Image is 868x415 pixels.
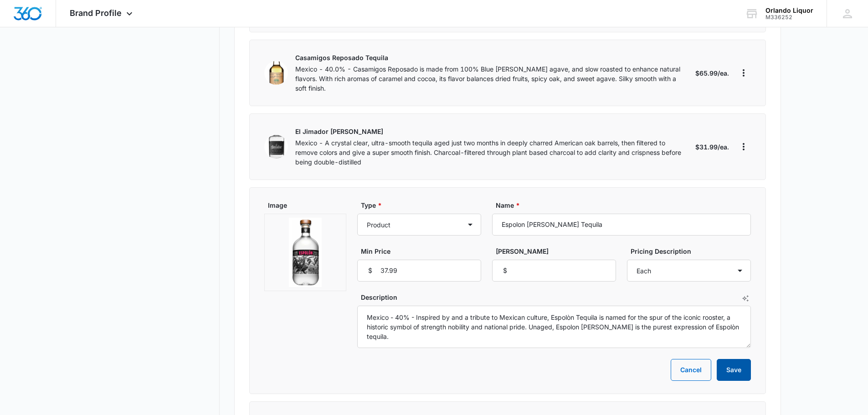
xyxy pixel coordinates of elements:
label: Image [268,200,350,210]
button: More [736,139,751,154]
p: Casamigos Reposado Tequila [295,53,688,62]
label: Type [361,200,485,210]
label: [PERSON_NAME] [496,246,620,256]
div: account name [765,7,813,14]
label: Pricing Description [631,246,755,256]
p: $65.99/ea. [695,68,729,78]
div: $ [498,260,512,282]
span: Brand Profile [70,8,122,18]
div: $ [363,260,377,282]
p: Mexico - A crystal clear, ultra-smooth tequila aged just two months in deeply charred American oa... [295,138,688,167]
button: Save [717,359,751,381]
img: Product or services preview image [289,218,322,287]
label: Name [496,200,755,210]
label: Description [361,292,755,302]
p: $31.99/ea. [695,142,729,152]
div: account id [765,14,813,20]
button: More [736,66,751,80]
button: AI Text Generator [742,295,749,302]
p: Mexico - 40.0% - Casamigos Reposado is made from 100% Blue [PERSON_NAME] agave, and slow roasted ... [295,64,688,93]
p: El Jimador [PERSON_NAME] [295,127,688,136]
label: Min Price [361,246,485,256]
textarea: Mexico - 40% - Inspired by and a tribute to Mexican culture, Espolòn Tequila is named for the spu... [357,306,751,348]
button: Cancel [671,359,711,381]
